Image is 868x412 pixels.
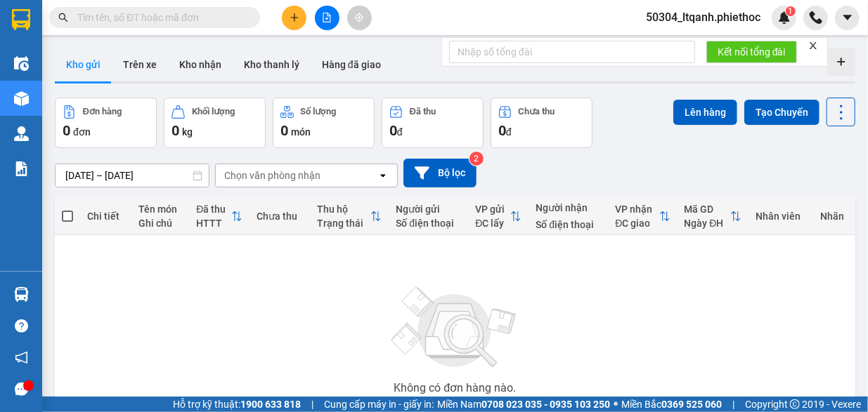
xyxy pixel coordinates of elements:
[14,91,29,106] img: warehouse-icon
[290,13,299,22] span: plus
[189,198,250,235] th: Toggle SortBy
[354,13,364,22] span: aim
[706,41,797,63] button: Kết nối tổng đài
[138,204,183,215] div: Tên món
[63,122,70,139] span: 0
[403,159,477,187] button: Bộ lọc
[827,48,855,76] div: Tạo kho hàng mới
[315,6,339,30] button: file-add
[83,107,122,117] div: Đơn hàng
[661,399,722,410] strong: 0369 525 060
[310,198,389,235] th: Toggle SortBy
[56,164,209,187] input: Select a date range.
[77,10,243,25] input: Tìm tên, số ĐT hoặc mã đơn
[397,126,403,138] span: đ
[382,98,484,148] button: Đã thu0đ
[317,218,370,229] div: Trạng thái
[744,100,820,125] button: Tạo Chuyến
[14,161,29,176] img: solution-icon
[732,397,734,412] span: |
[196,204,231,215] div: Đã thu
[616,218,659,229] div: ĐC giao
[673,100,737,125] button: Lên hàng
[73,126,91,138] span: đơn
[15,383,28,396] span: message
[498,122,506,139] span: 0
[476,218,511,229] div: ĐC lấy
[536,219,601,230] div: Số điện thoại
[377,170,389,181] svg: open
[14,126,29,141] img: warehouse-icon
[224,168,320,182] div: Chọn văn phòng nhận
[257,211,303,222] div: Chưa thu
[437,397,610,412] span: Miền Nam
[808,41,818,51] span: close
[384,279,525,377] img: svg+xml;base64,PHN2ZyBjbGFzcz0ibGlzdC1wbHVnX19zdmciIHhtbG5zPSJodHRwOi8vd3d3LnczLm9yZy8yMDAwL3N2Zy...
[788,6,793,16] span: 1
[685,218,730,229] div: Ngày ĐH
[621,397,722,412] span: Miền Bắc
[15,351,28,364] span: notification
[396,204,461,215] div: Người gửi
[14,287,29,302] img: warehouse-icon
[196,218,231,229] div: HTTT
[311,397,313,412] span: |
[810,11,822,24] img: phone-icon
[616,204,659,215] div: VP nhận
[240,399,301,410] strong: 1900 633 818
[506,126,512,138] span: đ
[835,6,860,30] button: caret-down
[280,122,288,139] span: 0
[347,6,372,30] button: aim
[55,98,157,148] button: Đơn hàng0đơn
[536,202,601,213] div: Người nhận
[786,6,796,16] sup: 1
[396,218,461,229] div: Số điện thoại
[635,8,772,26] span: 50304_ltqanh.phiethoc
[273,98,375,148] button: Số lượng0món
[394,383,516,394] div: Không có đơn hàng nào.
[138,218,183,229] div: Ghi chú
[112,48,168,81] button: Trên xe
[614,401,618,407] span: ⚪️
[449,41,695,63] input: Nhập số tổng đài
[14,56,29,71] img: warehouse-icon
[324,397,434,412] span: Cung cấp máy in - giấy in:
[718,44,786,60] span: Kết nối tổng đài
[491,98,592,148] button: Chưa thu0đ
[171,122,179,139] span: 0
[678,198,749,235] th: Toggle SortBy
[841,11,854,24] span: caret-down
[609,198,678,235] th: Toggle SortBy
[317,204,370,215] div: Thu hộ
[233,48,311,81] button: Kho thanh lý
[182,126,193,138] span: kg
[469,152,484,166] sup: 2
[87,211,124,222] div: Chi tiết
[481,399,610,410] strong: 0708 023 035 - 0935 103 250
[291,126,311,138] span: món
[282,6,306,30] button: plus
[55,48,112,81] button: Kho gửi
[58,13,68,22] span: search
[469,198,529,235] th: Toggle SortBy
[685,204,730,215] div: Mã GD
[519,107,555,117] div: Chưa thu
[164,98,266,148] button: Khối lượng0kg
[389,122,397,139] span: 0
[12,9,30,30] img: logo-vxr
[778,11,791,24] img: icon-new-feature
[322,13,332,22] span: file-add
[410,107,436,117] div: Đã thu
[192,107,235,117] div: Khối lượng
[15,319,28,333] span: question-circle
[820,211,848,222] div: Nhãn
[311,48,392,81] button: Hàng đã giao
[173,397,301,412] span: Hỗ trợ kỹ thuật:
[476,204,511,215] div: VP gửi
[168,48,233,81] button: Kho nhận
[301,107,337,117] div: Số lượng
[756,211,806,222] div: Nhân viên
[790,399,800,409] span: copyright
